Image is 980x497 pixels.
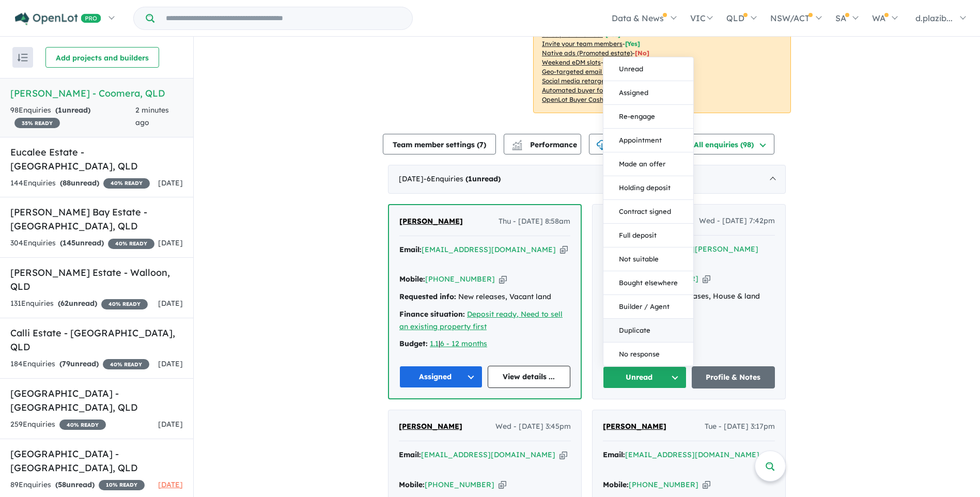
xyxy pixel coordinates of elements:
a: [PERSON_NAME] [603,421,666,433]
a: [PHONE_NUMBER] [629,480,698,489]
a: [PERSON_NAME] [399,215,463,228]
span: [ Yes ] [625,40,640,48]
h5: [PERSON_NAME] Estate - Walloon , QLD [10,266,183,293]
span: [DATE] [158,299,183,308]
button: Copy [499,274,507,285]
button: Copy [559,449,567,460]
button: Unread [603,366,687,389]
strong: ( unread) [465,174,501,183]
strong: ( unread) [58,299,97,308]
a: [EMAIL_ADDRESS][DOMAIN_NAME] [625,450,759,459]
button: Copy [703,273,710,284]
span: [DATE] [158,178,183,188]
strong: Email: [603,450,625,459]
button: Appointment [603,129,693,152]
button: Assigned [399,366,483,388]
span: 10 % READY [99,480,145,490]
button: Copy [499,479,506,490]
a: Deposit ready, Need to sell an existing property first [399,309,563,331]
h5: [PERSON_NAME] Bay Estate - [GEOGRAPHIC_DATA] , QLD [10,205,183,233]
div: 89 Enquir ies [10,479,145,491]
strong: Email: [399,245,422,254]
button: Holding deposit [603,176,693,200]
img: Openlot PRO Logo White [15,12,101,25]
span: [No] [635,49,649,57]
span: Tue - [DATE] 3:17pm [705,421,775,433]
img: line-chart.svg [512,140,522,146]
strong: Email: [399,450,421,459]
span: - 6 Enquir ies [424,174,501,183]
span: Wed - [DATE] 3:45pm [495,421,571,433]
button: Unread [603,57,693,81]
span: 7 [479,140,484,149]
u: Invite your team members [542,40,623,48]
img: download icon [597,140,607,150]
button: Full deposit [603,224,693,247]
a: 6 - 12 months [440,339,487,348]
span: [PERSON_NAME] [603,422,666,431]
span: 40 % READY [59,420,106,430]
button: CSV download [589,134,673,154]
a: [PERSON_NAME] [399,421,462,433]
u: Sales phone number [542,30,603,38]
a: 1.1 [430,339,439,348]
a: View details ... [488,366,571,388]
h5: [GEOGRAPHIC_DATA] - [GEOGRAPHIC_DATA] , QLD [10,447,183,475]
u: Social media retargeting [542,77,617,85]
u: OpenLot Buyer Cashback [542,96,618,103]
span: 40 % READY [101,299,148,309]
span: [DATE] [158,359,183,368]
strong: Finance situation: [399,309,465,319]
img: bar-chart.svg [512,143,522,150]
strong: ( unread) [59,359,99,368]
span: [DATE] [158,420,183,429]
u: Native ads (Promoted estate) [542,49,632,57]
a: [EMAIL_ADDRESS][DOMAIN_NAME] [421,450,555,459]
strong: ( unread) [55,105,90,115]
h5: Eucalee Estate - [GEOGRAPHIC_DATA] , QLD [10,145,183,173]
span: 62 [60,299,69,308]
span: [DATE] [158,480,183,489]
span: 2 minutes ago [135,105,169,127]
strong: Mobile: [399,480,425,489]
button: Copy [703,479,710,490]
div: 144 Enquir ies [10,177,150,190]
u: Automated buyer follow-up [542,86,625,94]
button: Made an offer [603,152,693,176]
strong: Mobile: [603,480,629,489]
strong: ( unread) [60,238,104,247]
button: Builder / Agent [603,295,693,319]
h5: [GEOGRAPHIC_DATA] - [GEOGRAPHIC_DATA] , QLD [10,386,183,414]
span: 1 [468,174,472,183]
h5: Calli Estate - [GEOGRAPHIC_DATA] , QLD [10,326,183,354]
span: 40 % READY [103,359,149,369]
button: Copy [560,244,568,255]
a: [PHONE_NUMBER] [425,480,494,489]
div: Unread [603,57,694,366]
div: 98 Enquir ies [10,104,135,129]
span: [DATE] [158,238,183,247]
span: Wed - [DATE] 7:42pm [699,215,775,227]
button: Not suitable [603,247,693,271]
a: [PHONE_NUMBER] [425,274,495,284]
span: d.plazib... [915,13,953,23]
span: [ Yes ] [605,30,620,38]
button: Copy [764,449,771,460]
strong: Mobile: [399,274,425,284]
span: 88 [63,178,71,188]
img: sort.svg [18,54,28,61]
span: 40 % READY [103,178,150,189]
span: Performance [514,140,577,149]
div: | [399,338,570,350]
button: Duplicate [603,319,693,343]
button: No response [603,343,693,366]
button: Re-engage [603,105,693,129]
strong: ( unread) [55,480,95,489]
span: 35 % READY [14,118,60,128]
span: 40 % READY [108,239,154,249]
div: 304 Enquir ies [10,237,154,250]
h5: [PERSON_NAME] - Coomera , QLD [10,86,183,100]
span: [PERSON_NAME] [399,422,462,431]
